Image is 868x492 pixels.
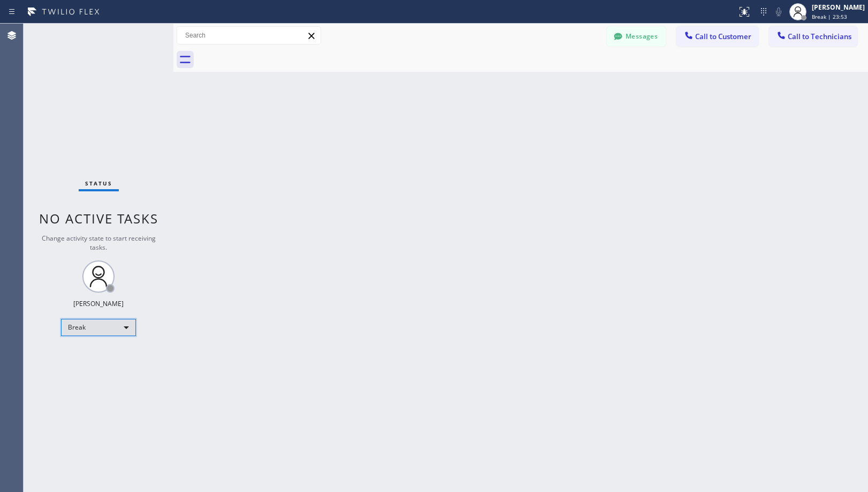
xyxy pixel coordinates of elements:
div: [PERSON_NAME] [812,3,865,12]
button: Call to Customer [676,26,758,47]
span: Change activity state to start receiving tasks. [42,234,156,252]
button: Mute [771,4,786,19]
input: Search [177,27,321,44]
div: [PERSON_NAME] [73,299,124,308]
div: Break [61,319,136,336]
span: Call to Technicians [788,32,851,41]
span: Call to Customer [695,32,751,41]
span: No active tasks [39,210,158,227]
button: Call to Technicians [769,26,857,47]
span: Break | 23:53 [812,13,847,20]
span: Status [85,180,112,187]
button: Messages [607,26,666,47]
